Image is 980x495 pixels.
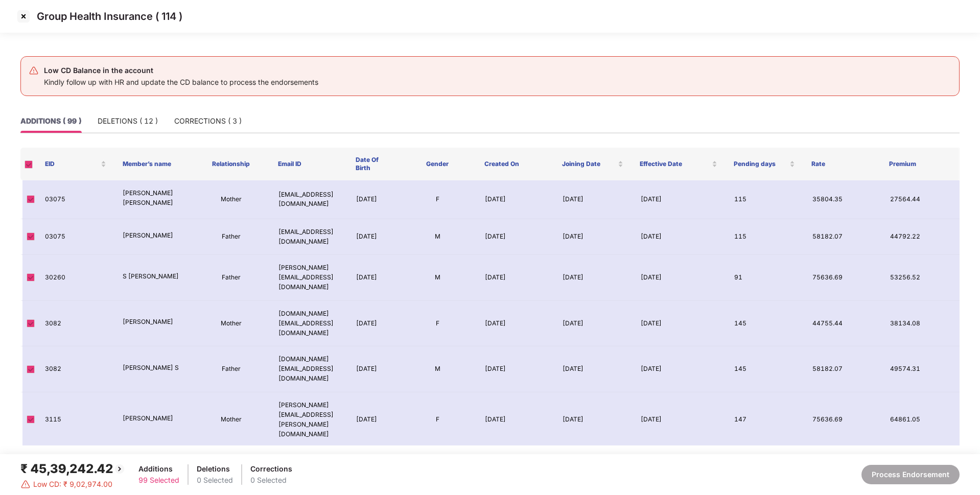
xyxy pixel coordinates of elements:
[192,346,270,392] td: Father
[803,148,881,180] th: Rate
[45,160,99,168] span: EID
[123,414,184,423] p: [PERSON_NAME]
[197,475,233,486] div: 0 Selected
[882,301,960,347] td: 38134.08
[881,148,959,180] th: Premium
[270,180,348,219] td: [EMAIL_ADDRESS][DOMAIN_NAME]
[399,180,477,219] td: F
[477,346,554,392] td: [DATE]
[270,219,348,255] td: [EMAIL_ADDRESS][DOMAIN_NAME]
[192,255,270,301] td: Father
[270,301,348,347] td: [DOMAIN_NAME][EMAIL_ADDRESS][DOMAIN_NAME]
[123,363,184,373] p: [PERSON_NAME] S
[726,219,804,255] td: 115
[804,392,882,447] td: 75636.69
[20,479,31,489] img: svg+xml;base64,PHN2ZyBpZD0iRGFuZ2VyLTMyeDMyIiB4bWxucz0iaHR0cDovL3d3dy53My5vcmcvMjAwMC9zdmciIHdpZH...
[270,392,348,447] td: [PERSON_NAME][EMAIL_ADDRESS][PERSON_NAME][DOMAIN_NAME]
[477,180,554,219] td: [DATE]
[348,255,399,301] td: [DATE]
[399,255,477,301] td: M
[348,219,399,255] td: [DATE]
[804,219,882,255] td: 58182.07
[804,346,882,392] td: 58182.07
[348,346,399,392] td: [DATE]
[138,463,179,475] div: Additions
[37,219,114,255] td: 03075
[44,77,318,88] div: Kindly follow up with HR and update the CD balance to process the endorsements
[726,255,804,301] td: 91
[192,301,270,347] td: Mother
[270,346,348,392] td: [DOMAIN_NAME][EMAIL_ADDRESS][DOMAIN_NAME]
[113,463,126,475] img: svg+xml;base64,PHN2ZyBpZD0iQmFjay0yMHgyMCIgeG1sbnM9Imh0dHA6Ly93d3cudzMub3JnLzIwMDAvc3ZnIiB3aWR0aD...
[861,465,960,484] button: Process Endorsement
[37,255,114,301] td: 30260
[554,180,632,219] td: [DATE]
[348,180,399,219] td: [DATE]
[804,180,882,219] td: 35804.35
[348,392,399,447] td: [DATE]
[399,392,477,447] td: F
[37,392,114,447] td: 3115
[882,255,960,301] td: 53256.52
[477,301,554,347] td: [DATE]
[804,301,882,347] td: 44755.44
[20,115,81,127] div: ADDITIONS ( 99 )
[37,10,182,22] p: Group Health Insurance ( 114 )
[726,180,804,219] td: 115
[734,160,787,168] span: Pending days
[726,148,803,180] th: Pending days
[554,148,632,180] th: Joining Date
[633,301,727,347] td: [DATE]
[477,255,554,301] td: [DATE]
[347,148,399,180] th: Date Of Birth
[192,392,270,447] td: Mother
[477,219,554,255] td: [DATE]
[123,231,184,241] p: [PERSON_NAME]
[633,255,727,301] td: [DATE]
[882,392,960,447] td: 64861.05
[33,479,112,490] span: Low CD: ₹ 9,02,974.00
[882,180,960,219] td: 27564.44
[632,148,726,180] th: Effective Date
[37,180,114,219] td: 03075
[399,148,476,180] th: Gender
[633,346,727,392] td: [DATE]
[882,219,960,255] td: 44792.22
[726,301,804,347] td: 145
[633,180,727,219] td: [DATE]
[348,301,399,347] td: [DATE]
[399,301,477,347] td: F
[114,148,192,180] th: Member’s name
[192,148,270,180] th: Relationship
[399,219,477,255] td: M
[640,160,710,168] span: Effective Date
[44,64,318,77] div: Low CD Balance in the account
[477,392,554,447] td: [DATE]
[192,219,270,255] td: Father
[37,346,114,392] td: 3082
[197,463,233,475] div: Deletions
[123,188,184,208] p: [PERSON_NAME] [PERSON_NAME]
[399,346,477,392] td: M
[726,392,804,447] td: 147
[37,148,114,180] th: EID
[15,8,32,25] img: svg+xml;base64,PHN2ZyBpZD0iQ3Jvc3MtMzJ4MzIiIHhtbG5zPSJodHRwOi8vd3d3LnczLm9yZy8yMDAwL3N2ZyIgd2lkdG...
[174,115,242,127] div: CORRECTIONS ( 3 )
[250,475,292,486] div: 0 Selected
[726,346,804,392] td: 145
[476,148,554,180] th: Created On
[37,301,114,347] td: 3082
[554,301,632,347] td: [DATE]
[123,317,184,327] p: [PERSON_NAME]
[29,65,39,76] img: svg+xml;base64,PHN2ZyB4bWxucz0iaHR0cDovL3d3dy53My5vcmcvMjAwMC9zdmciIHdpZHRoPSIyNCIgaGVpZ2h0PSIyNC...
[123,272,184,281] p: S [PERSON_NAME]
[554,346,632,392] td: [DATE]
[882,346,960,392] td: 49574.31
[633,219,727,255] td: [DATE]
[554,219,632,255] td: [DATE]
[20,459,126,479] div: ₹ 45,39,242.42
[633,392,727,447] td: [DATE]
[270,255,348,301] td: [PERSON_NAME][EMAIL_ADDRESS][DOMAIN_NAME]
[562,160,616,168] span: Joining Date
[270,148,347,180] th: Email ID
